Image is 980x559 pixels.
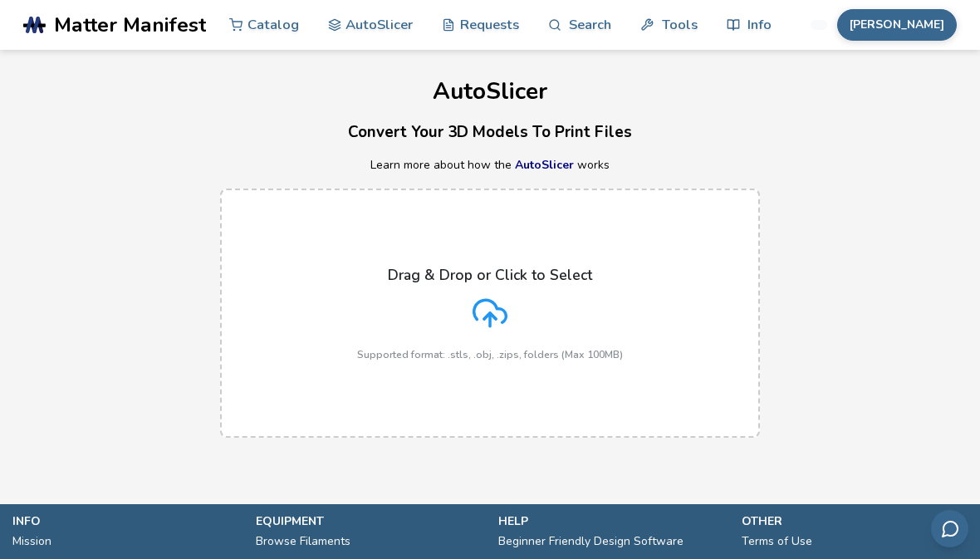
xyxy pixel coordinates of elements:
a: AutoSlicer [515,157,574,173]
p: help [498,512,725,530]
a: Terms of Use [742,530,812,553]
span: Matter Manifest [54,13,206,37]
a: Beginner Friendly Design Software [498,530,684,553]
a: Mission [12,530,51,553]
button: Send feedback via email [931,510,968,547]
p: equipment [256,512,483,530]
p: other [742,512,968,530]
p: Drag & Drop or Click to Select [388,267,592,283]
button: [PERSON_NAME] [837,9,957,41]
p: info [12,512,239,530]
p: Supported format: .stls, .obj, .zips, folders (Max 100MB) [357,349,623,360]
a: Browse Filaments [256,530,350,553]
